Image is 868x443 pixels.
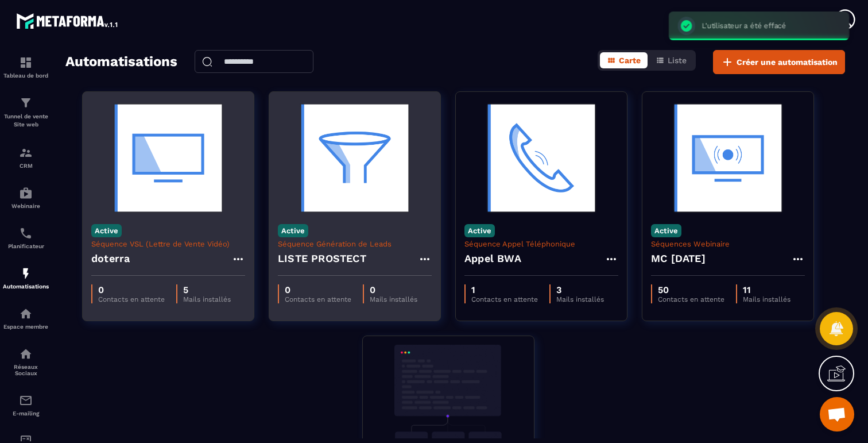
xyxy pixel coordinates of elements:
img: scheduler [19,226,33,240]
p: Contacts en attente [285,295,351,303]
p: Contacts en attente [98,295,165,303]
h4: MC [DATE] [651,251,706,267]
p: Mails installés [743,295,790,303]
img: formation [19,96,33,110]
p: 0 [285,284,351,295]
p: Active [464,224,495,237]
div: Ouvrir le chat [820,397,854,432]
p: Webinaire [3,203,49,209]
p: E-mailing [3,410,49,417]
p: CRM [3,163,49,169]
p: Planificateur [3,243,49,249]
span: Créer une automatisation [737,56,838,68]
p: 5 [183,284,231,295]
p: 0 [370,284,417,295]
span: Liste [668,56,687,65]
p: Tunnel de vente Site web [3,113,49,129]
p: 50 [658,284,724,295]
p: Séquence VSL (Lettre de Vente Vidéo) [91,240,245,248]
p: 11 [743,284,790,295]
p: 1 [471,284,538,295]
img: automation-background [278,101,432,215]
p: Mails installés [370,295,417,303]
a: social-networksocial-networkRéseaux Sociaux [3,338,49,385]
img: automations [19,267,33,280]
p: Contacts en attente [658,295,724,303]
p: Active [651,224,681,237]
img: automation-background [91,101,245,215]
p: Mails installés [556,295,604,303]
a: automationsautomationsWebinaire [3,178,49,218]
img: formation [19,146,33,160]
p: Séquences Webinaire [651,240,805,248]
a: formationformationTunnel de vente Site web [3,87,49,137]
p: Active [278,224,308,237]
h4: doterra [91,251,130,267]
img: automation-background [651,101,805,215]
span: Carte [619,56,641,65]
img: formation [19,56,33,70]
h4: Appel BWA [464,251,521,267]
p: 3 [556,284,604,295]
p: 0 [98,284,165,295]
img: automation-background [464,101,618,215]
h2: Automatisations [65,50,177,74]
p: Tableau de bord [3,72,49,79]
p: Espace membre [3,323,49,330]
p: Mails installés [183,295,231,303]
a: formationformationTableau de bord [3,47,49,87]
img: email [19,394,33,407]
img: automations [19,186,33,200]
p: Séquence Génération de Leads [278,240,432,248]
p: Séquence Appel Téléphonique [464,240,618,248]
p: Réseaux Sociaux [3,364,49,376]
h4: LISTE PROSTECT [278,251,366,267]
img: automations [19,307,33,321]
button: Carte [600,52,648,68]
a: automationsautomationsAutomatisations [3,258,49,298]
a: formationformationCRM [3,137,49,178]
button: Liste [649,52,693,68]
a: automationsautomationsEspace membre [3,298,49,338]
p: Automatisations [3,283,49,290]
img: social-network [19,347,33,361]
a: schedulerschedulerPlanificateur [3,218,49,258]
button: Créer une automatisation [713,50,845,74]
p: Active [91,224,122,237]
a: emailemailE-mailing [3,385,49,425]
p: Contacts en attente [471,295,538,303]
img: logo [16,10,119,31]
